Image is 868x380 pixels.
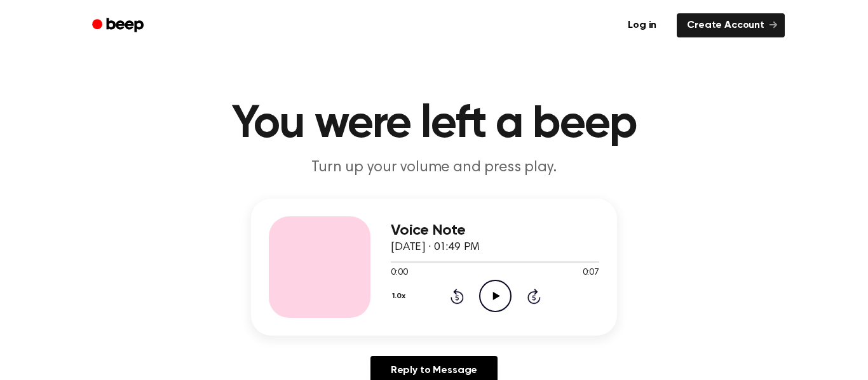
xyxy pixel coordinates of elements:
a: Create Account [677,13,785,37]
h1: You were left a beep [109,102,759,147]
button: 1.0x [391,285,410,307]
a: Beep [83,13,155,38]
h3: Voice Note [391,222,599,239]
span: 0:07 [583,266,599,280]
span: [DATE] · 01:49 PM [391,242,480,253]
span: 0:00 [391,266,407,280]
a: Log in [615,11,669,40]
p: Turn up your volume and press play. [190,157,678,178]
